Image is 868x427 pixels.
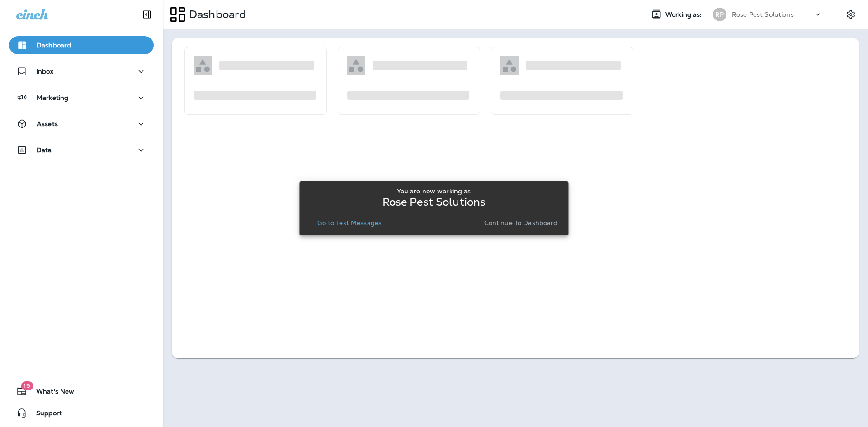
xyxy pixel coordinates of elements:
p: Inbox [36,68,53,75]
span: Support [27,409,62,420]
p: Data [37,146,52,154]
span: 19 [21,381,33,390]
p: Rose Pest Solutions [382,198,486,206]
button: Go to Text Messages [314,216,385,229]
span: Working as: [665,11,704,19]
p: Dashboard [37,42,71,49]
button: Collapse Sidebar [134,5,160,23]
button: Marketing [9,89,154,107]
button: Dashboard [9,36,154,54]
button: Data [9,141,154,159]
p: You are now working as [397,188,471,195]
span: What's New [27,388,74,399]
p: Marketing [37,94,68,101]
button: Continue to Dashboard [481,216,561,229]
p: Continue to Dashboard [484,219,558,226]
button: Assets [9,115,154,133]
p: Rose Pest Solutions [732,11,794,18]
p: Assets [37,120,58,127]
p: Dashboard [185,8,246,21]
button: Inbox [9,62,154,80]
button: Settings [843,6,859,23]
div: RP [713,8,726,21]
button: 19What's New [9,382,154,400]
button: Support [9,404,154,422]
p: Go to Text Messages [317,219,382,226]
